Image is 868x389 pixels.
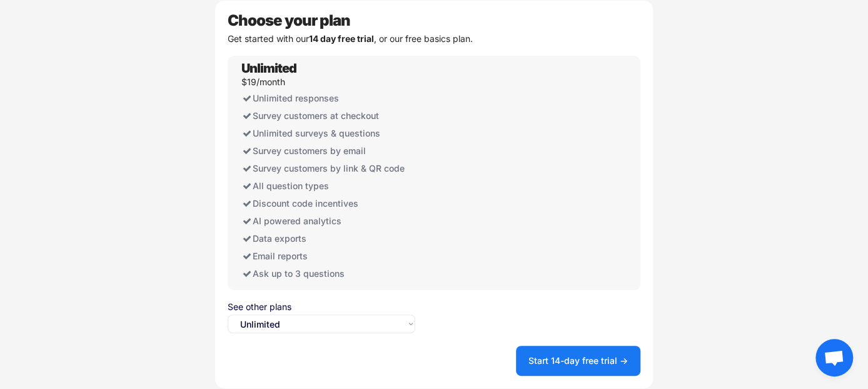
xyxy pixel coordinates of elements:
[241,78,285,86] div: $19/month
[241,195,414,212] div: Discount code incentives
[241,265,414,283] div: Ask up to 3 questions
[241,247,414,265] div: Email reports
[228,34,640,43] div: Get started with our , or our free basics plan.
[241,142,414,160] div: Survey customers by email
[241,90,414,107] div: Unlimited responses
[309,33,374,44] strong: 14 day free trial
[516,346,640,376] button: Start 14-day free trial →
[815,339,853,376] div: Open chat
[228,13,640,28] div: Choose your plan
[241,125,414,142] div: Unlimited surveys & questions
[241,230,414,247] div: Data exports
[241,107,414,125] div: Survey customers at checkout
[241,177,414,195] div: All question types
[241,212,414,230] div: AI powered analytics
[241,160,414,177] div: Survey customers by link & QR code
[241,62,296,75] div: Unlimited
[228,303,415,311] div: See other plans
